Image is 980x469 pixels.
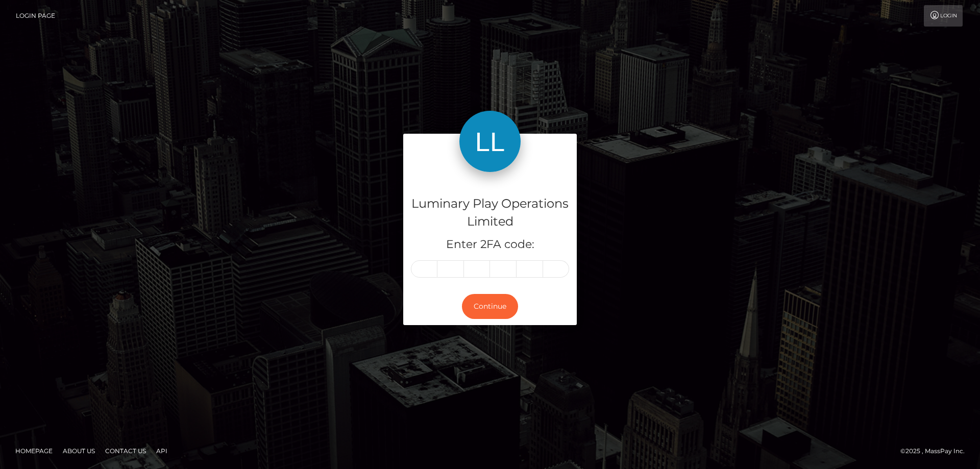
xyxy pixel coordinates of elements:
[459,111,521,172] img: Luminary Play Operations Limited
[16,5,55,27] a: Login Page
[411,237,569,253] h5: Enter 2FA code:
[59,443,99,459] a: About Us
[924,5,963,27] a: Login
[11,443,57,459] a: Homepage
[152,443,171,459] a: API
[462,294,518,319] button: Continue
[101,443,150,459] a: Contact Us
[411,195,569,231] h4: Luminary Play Operations Limited
[900,446,972,457] div: © 2025 , MassPay Inc.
